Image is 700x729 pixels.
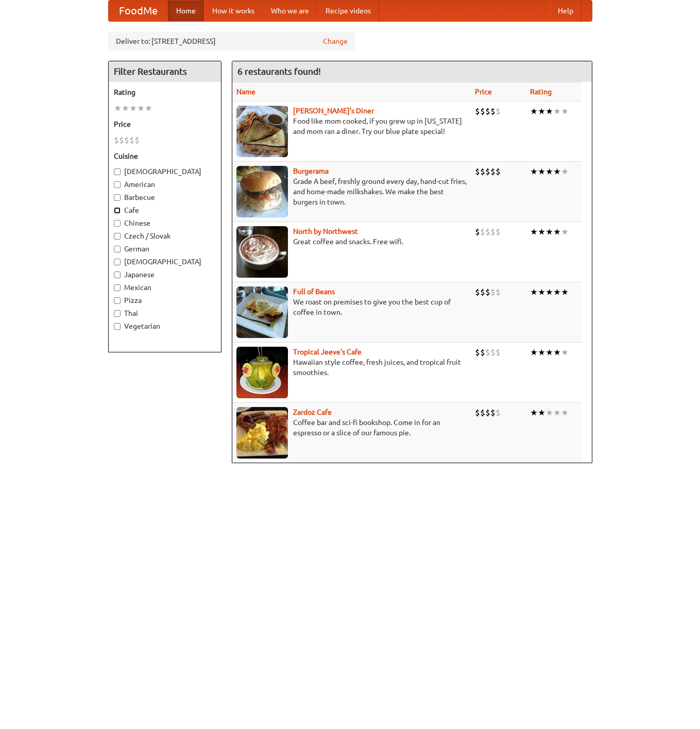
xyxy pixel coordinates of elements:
[323,36,348,46] a: Change
[109,1,168,21] a: FoodMe
[490,286,496,298] li: $
[530,347,538,358] li: ★
[114,205,216,215] label: Cafe
[561,166,569,177] li: ★
[114,321,216,331] label: Vegetarian
[475,88,492,96] a: Price
[480,286,485,298] li: $
[114,87,216,97] h5: Rating
[496,407,501,418] li: $
[553,226,561,238] li: ★
[530,88,552,96] a: Rating
[129,103,137,114] li: ★
[114,246,121,252] input: German
[236,116,467,137] p: Food like mom cooked, if you grew up in [US_STATE] and mom ran a diner. Try our blue plate special!
[293,287,335,296] a: Full of Beans
[114,207,121,214] input: Cafe
[480,166,485,177] li: $
[109,61,221,82] h4: Filter Restaurants
[108,32,355,50] div: Deliver to: [STREET_ADDRESS]
[553,407,561,418] li: ★
[124,134,129,146] li: $
[114,181,121,188] input: American
[530,106,538,117] li: ★
[545,286,553,298] li: ★
[236,88,255,96] a: Name
[561,286,569,298] li: ★
[538,286,545,298] li: ★
[236,407,288,459] img: zardoz.jpg
[485,347,490,358] li: $
[561,347,569,358] li: ★
[538,106,545,117] li: ★
[538,226,545,238] li: ★
[496,226,501,238] li: $
[496,166,501,177] li: $
[236,417,467,438] p: Coffee bar and sci-fi bookshop. Come in for an espresso or a slice of our famous pie.
[114,194,121,201] input: Barbecue
[545,226,553,238] li: ★
[122,103,129,114] li: ★
[236,286,288,338] img: beans.jpg
[538,166,545,177] li: ★
[236,176,467,207] p: Grade A beef, freshly ground every day, hand-cut fries, and home-made milkshakes. We make the bes...
[485,407,490,418] li: $
[237,66,321,76] ng-pluralize: 6 restaurants found!
[480,347,485,358] li: $
[114,295,216,306] label: Pizza
[114,151,216,161] h5: Cuisine
[114,220,121,227] input: Chinese
[480,226,485,238] li: $
[293,348,362,356] b: Tropical Jeeve's Cafe
[538,407,545,418] li: ★
[236,297,467,317] p: We roast on premises to give you the best cup of coffee in town.
[114,284,121,291] input: Mexican
[114,282,216,293] label: Mexican
[545,347,553,358] li: ★
[293,408,332,416] a: Zardoz Cafe
[114,297,121,304] input: Pizza
[293,227,358,235] a: North by Northwest
[236,236,467,247] p: Great coffee and snacks. Free wifi.
[530,166,538,177] li: ★
[168,1,204,21] a: Home
[114,257,216,267] label: [DEMOGRAPHIC_DATA]
[263,1,317,21] a: Who we are
[293,167,329,175] a: Burgerama
[553,106,561,117] li: ★
[480,407,485,418] li: $
[561,407,569,418] li: ★
[550,1,582,21] a: Help
[485,166,490,177] li: $
[119,134,124,146] li: $
[530,407,538,418] li: ★
[530,286,538,298] li: ★
[496,106,501,117] li: $
[475,407,480,418] li: $
[114,103,122,114] li: ★
[317,1,379,21] a: Recipe videos
[114,272,121,278] input: Japanese
[114,231,216,241] label: Czech / Slovak
[293,107,374,115] b: [PERSON_NAME]'s Diner
[475,166,480,177] li: $
[561,106,569,117] li: ★
[114,244,216,254] label: German
[114,233,121,240] input: Czech / Slovak
[490,347,496,358] li: $
[114,308,216,318] label: Thai
[114,192,216,202] label: Barbecue
[530,226,538,238] li: ★
[114,310,121,317] input: Thai
[485,286,490,298] li: $
[114,134,119,146] li: $
[137,103,145,114] li: ★
[114,168,121,175] input: [DEMOGRAPHIC_DATA]
[490,106,496,117] li: $
[545,106,553,117] li: ★
[114,259,121,265] input: [DEMOGRAPHIC_DATA]
[475,286,480,298] li: $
